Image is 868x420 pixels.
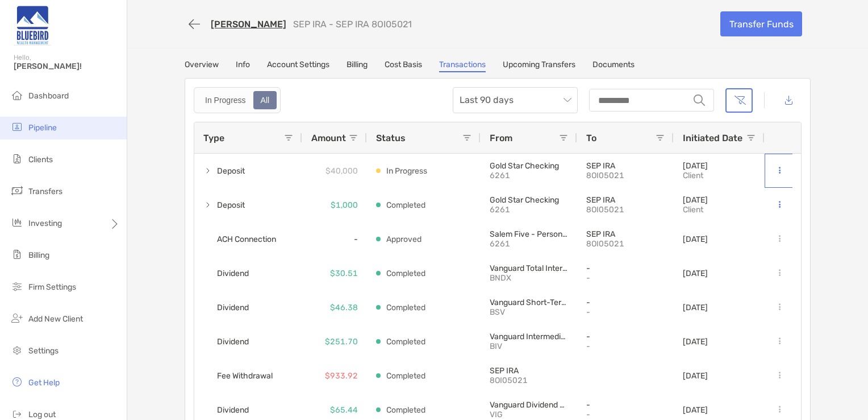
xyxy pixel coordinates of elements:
span: Get Help [28,378,60,388]
span: Dashboard [28,91,69,101]
span: From [490,133,512,143]
img: pipeline icon [10,120,24,134]
span: To [586,133,596,143]
p: - [586,410,665,419]
a: Transfer Funds [720,11,802,36]
p: Gold Star Checking [490,161,568,171]
p: - [586,298,665,307]
img: investing icon [10,216,24,229]
p: SEP IRA [586,195,665,205]
button: Clear filters [725,88,753,113]
p: $251.70 [325,335,358,349]
span: Fee Withdrawal [217,367,273,385]
img: Zoe Logo [14,5,51,46]
a: [PERSON_NAME] [211,19,286,30]
span: Transfers [28,187,62,196]
span: Add New Client [28,314,83,324]
span: Deposit [217,196,245,215]
p: Completed [386,300,425,315]
p: BIV [490,341,568,351]
span: Log out [28,410,56,419]
p: SEP IRA [586,161,665,171]
a: Info [236,60,250,72]
p: [DATE] [683,337,708,347]
span: Amount [311,133,346,143]
p: VIG [490,410,568,419]
a: Account Settings [267,60,329,72]
span: Initiated Date [683,133,742,143]
p: $1,000 [331,198,358,212]
p: 6261 [490,239,568,249]
p: - [586,400,665,410]
p: $933.92 [325,369,358,383]
div: All [254,92,276,108]
a: Documents [592,60,635,72]
p: $40,000 [325,164,358,178]
a: Cost Basis [385,60,422,72]
span: Dividend [217,332,249,351]
p: client [683,205,708,215]
p: $65.44 [330,403,358,417]
p: [DATE] [683,195,708,205]
span: Dividend [217,264,249,283]
p: 6261 [490,171,568,180]
p: 6261 [490,205,568,215]
span: Dividend [217,401,249,419]
span: Billing [28,250,49,260]
p: [DATE] [683,269,708,278]
div: In Progress [199,92,252,108]
p: Vanguard Dividend Appreciation FTF [490,400,568,410]
p: 8OI05021 [490,376,568,385]
p: 8OI05021 [586,205,665,215]
p: 8OI05021 [586,239,665,249]
p: SEP IRA [586,229,665,239]
p: - [586,332,665,341]
p: SEP IRA - SEP IRA 8OI05021 [293,19,412,30]
img: transfers icon [10,184,24,197]
p: - [586,341,665,351]
img: get-help icon [10,375,24,389]
p: Completed [386,403,425,417]
span: Pipeline [28,123,57,133]
span: Deposit [217,162,245,180]
p: [DATE] [683,303,708,312]
span: [PERSON_NAME]! [14,61,120,71]
span: Clients [28,155,53,164]
span: Type [203,133,224,143]
p: Completed [386,198,425,212]
p: [DATE] [683,405,708,415]
p: [DATE] [683,234,708,244]
div: - [302,222,367,256]
p: client [683,171,708,180]
p: Vanguard Total International Bond ETF [490,263,568,273]
p: $30.51 [330,266,358,281]
p: SEP IRA [490,366,568,376]
a: Overview [185,60,219,72]
p: BNDX [490,273,568,283]
span: Last 90 days [460,88,571,113]
span: Firm Settings [28,282,76,292]
img: dashboard icon [10,88,24,102]
span: Status [376,133,406,143]
span: ACH Connection [217,230,276,249]
a: Transactions [439,60,486,72]
p: [DATE] [683,161,708,171]
img: firm-settings icon [10,279,24,293]
img: settings icon [10,343,24,357]
p: Vanguard Short-Term Bond ETF [490,298,568,307]
p: Completed [386,266,425,281]
img: billing icon [10,248,24,261]
a: Billing [347,60,368,72]
p: [DATE] [683,371,708,381]
img: clients icon [10,152,24,166]
p: - [586,307,665,317]
p: BSV [490,307,568,317]
p: Vanguard Intermediate-Term Bond ETF [490,332,568,341]
p: 8OI05021 [586,171,665,180]
div: segmented control [194,87,281,113]
p: In Progress [386,164,427,178]
span: Dividend [217,298,249,317]
img: input icon [694,94,705,106]
img: add_new_client icon [10,311,24,325]
p: Gold Star Checking [490,195,568,205]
